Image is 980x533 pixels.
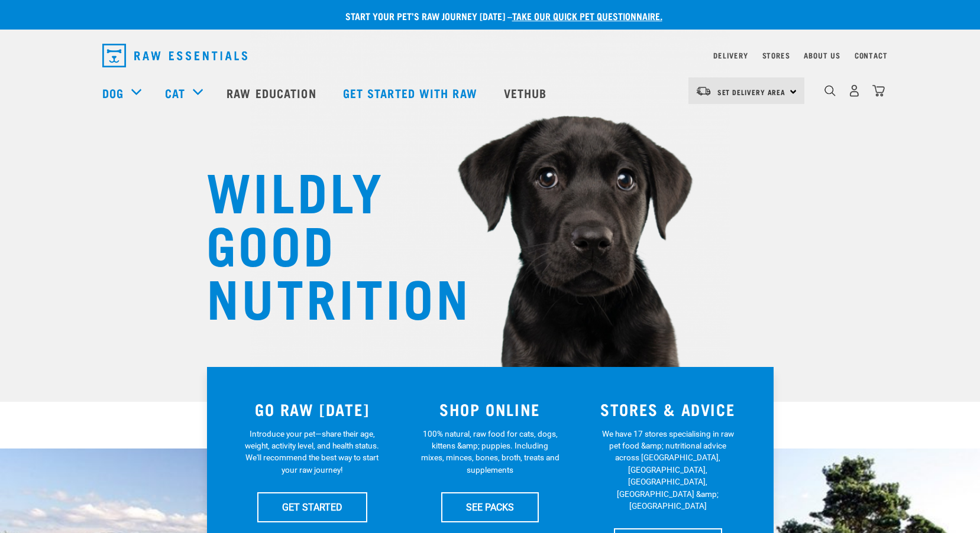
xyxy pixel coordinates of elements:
img: Raw Essentials Logo [102,44,247,67]
span: Set Delivery Area [717,90,786,94]
h3: SHOP ONLINE [408,400,572,418]
a: Dog [102,84,124,102]
a: Get started with Raw [331,69,492,116]
nav: dropdown navigation [93,39,888,72]
a: Vethub [492,69,562,116]
a: Stores [762,53,790,57]
a: take our quick pet questionnaire. [512,13,662,18]
img: home-icon@2x.png [872,84,885,97]
a: Cat [165,84,185,102]
h3: GO RAW [DATE] [231,400,394,418]
h1: WILDLY GOOD NUTRITION [206,162,443,322]
img: home-icon-1@2x.png [824,85,836,96]
a: GET STARTED [257,492,367,522]
a: Delivery [713,53,748,57]
a: Contact [855,53,888,57]
a: Raw Education [215,69,331,116]
p: We have 17 stores specialising in raw pet food &amp; nutritional advice across [GEOGRAPHIC_DATA],... [599,428,738,512]
img: user.png [848,84,861,97]
p: 100% natural, raw food for cats, dogs, kittens &amp; puppies. Including mixes, minces, bones, bro... [421,428,559,476]
a: SEE PACKS [441,492,539,522]
a: About Us [804,53,840,57]
p: Introduce your pet—share their age, weight, activity level, and health status. We'll recommend th... [242,428,381,476]
img: van-moving.png [696,86,711,96]
h3: STORES & ADVICE [586,400,750,418]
